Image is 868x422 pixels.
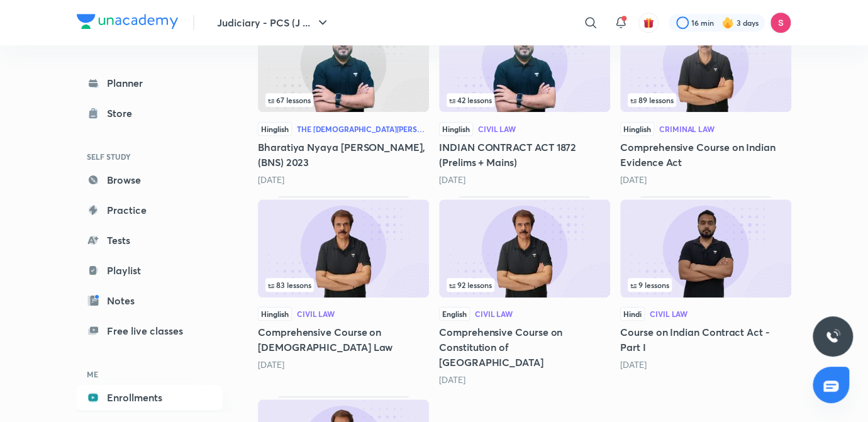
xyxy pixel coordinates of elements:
div: infosection [628,93,784,107]
a: Enrollments [77,385,223,410]
a: Company Logo [77,14,178,32]
a: Free live classes [77,318,223,343]
h5: INDIAN CONTRACT ACT 1872 (Prelims + Mains) [439,140,610,170]
span: 9 lessons [630,281,669,289]
a: Playlist [77,258,223,283]
span: 92 lessons [449,281,492,289]
div: Civil Law [475,310,513,318]
a: Planner [77,70,223,96]
div: infosection [447,93,603,107]
div: left [628,278,784,292]
span: 67 lessons [268,96,311,104]
img: Thumbnail [439,199,610,297]
img: ttu [825,329,840,344]
a: Notes [77,288,223,313]
div: 1 year ago [258,174,429,186]
h5: Comprehensive Course on Constitution of [GEOGRAPHIC_DATA] [439,325,610,370]
img: avatar [643,17,654,28]
span: 42 lessons [449,96,492,104]
div: 3 years ago [439,374,610,386]
div: INDIAN CONTRACT ACT 1872 (Prelims + Mains) [439,11,610,186]
span: Hindi [620,307,645,321]
h6: SELF STUDY [77,146,223,167]
img: Thumbnail [258,14,429,112]
span: English [439,307,470,321]
span: Hinglish [258,307,292,321]
button: Judiciary - PCS (J ... [209,10,338,35]
h5: Bharatiya Nyaya [PERSON_NAME], (BNS) 2023 [258,140,429,170]
div: left [447,278,603,292]
img: Thumbnail [620,199,791,297]
img: Thumbnail [620,14,791,112]
div: infosection [265,278,421,292]
div: Civil Law [478,125,516,133]
div: Civil Law [297,310,335,318]
div: Comprehensive Course on Indian Evidence Act [620,11,791,186]
div: left [265,278,421,292]
div: 2 years ago [258,358,429,371]
img: streak [721,16,734,29]
div: left [628,93,784,107]
div: Comprehensive Course on Hindu Law [258,196,429,386]
div: Civil Law [650,310,687,318]
div: infocontainer [265,278,421,292]
div: infocontainer [447,278,603,292]
a: Tests [77,228,223,253]
div: Course on Indian Contract Act - Part I [620,196,791,386]
div: Comprehensive Course on Constitution of India [439,196,610,386]
div: left [265,93,421,107]
div: Bharatiya Nyaya Sanhita, (BNS) 2023 [258,11,429,186]
div: infocontainer [628,278,784,292]
h6: ME [77,364,223,385]
img: Company Logo [77,14,178,29]
div: infocontainer [447,93,603,107]
div: infosection [447,278,603,292]
div: 2 years ago [439,174,610,186]
h5: Comprehensive Course on [DEMOGRAPHIC_DATA] Law [258,325,429,355]
a: Practice [77,197,223,223]
span: Hinglish [620,122,654,136]
span: Hinglish [258,122,292,136]
h5: Comprehensive Course on Indian Evidence Act [620,140,791,170]
div: The [DEMOGRAPHIC_DATA][PERSON_NAME] (BNS), 2023 [297,125,429,133]
div: Criminal Law [659,125,715,133]
img: Thumbnail [439,14,610,112]
div: infocontainer [628,93,784,107]
a: Store [77,101,223,126]
span: 83 lessons [268,281,311,289]
div: Store [107,106,140,121]
img: Thumbnail [258,199,429,297]
img: Sandeep Kumar [770,12,791,33]
span: 89 lessons [630,96,674,104]
a: Browse [77,167,223,192]
div: infosection [265,93,421,107]
div: 3 years ago [620,358,791,371]
div: infosection [628,278,784,292]
span: Hinglish [439,122,473,136]
div: infocontainer [265,93,421,107]
h5: Course on Indian Contract Act - Part I [620,325,791,355]
button: avatar [638,13,659,33]
div: 2 years ago [620,174,791,186]
div: left [447,93,603,107]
